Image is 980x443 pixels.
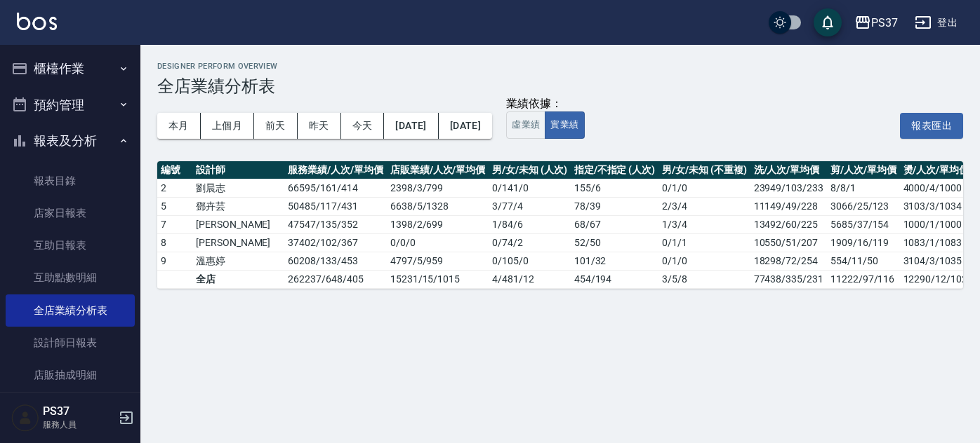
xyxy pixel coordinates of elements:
[658,233,750,252] td: 0 / 1 / 1
[439,113,492,139] button: [DATE]
[157,252,192,270] td: 9
[192,197,284,215] td: 鄧卉芸
[6,261,135,294] a: 互助點數明細
[284,161,386,179] th: 服務業績/人次/單均價
[157,62,963,71] h2: Designer Perform Overview
[387,161,489,179] th: 店販業績/人次/單均價
[157,197,192,215] td: 5
[827,233,900,252] td: 1909/16/119
[192,161,284,179] th: 設計師
[900,118,963,131] a: 報表匯出
[750,252,827,270] td: 18298/72/254
[6,50,135,87] button: 櫃檯作業
[849,8,903,37] button: PS37
[192,215,284,233] td: [PERSON_NAME]
[489,197,570,215] td: 3 / 77 / 4
[827,270,900,288] td: 11222/97/116
[284,233,386,252] td: 37402 / 102 / 367
[571,161,658,179] th: 指定/不指定 (人次)
[192,179,284,197] td: 劉晨志
[658,270,750,288] td: 3 / 5 / 8
[658,161,750,179] th: 男/女/未知 (不重複)
[387,252,489,270] td: 4797 / 5 / 959
[571,270,658,288] td: 454 / 194
[750,215,827,233] td: 13492/60/225
[571,197,658,215] td: 78 / 39
[571,215,658,233] td: 68 / 67
[750,270,827,288] td: 77438/335/231
[6,87,135,123] button: 預約管理
[387,270,489,288] td: 15231 / 15 / 1015
[506,97,584,111] div: 業績依據：
[489,233,570,252] td: 0 / 74 / 2
[900,161,976,179] th: 燙/人次/單均價
[658,252,750,270] td: 0 / 1 / 0
[192,270,284,288] td: 全店
[900,113,963,139] button: 報表匯出
[658,215,750,233] td: 1 / 3 / 4
[11,404,39,432] img: Person
[571,233,658,252] td: 52 / 50
[192,252,284,270] td: 溫惠婷
[17,13,57,30] img: Logo
[387,179,489,197] td: 2398 / 3 / 799
[6,165,135,197] a: 報表目錄
[284,179,386,197] td: 66595 / 161 / 414
[900,197,976,215] td: 3103/3/1034
[900,233,976,252] td: 1083/1/1083
[341,113,385,139] button: 今天
[658,197,750,215] td: 2 / 3 / 4
[298,113,341,139] button: 昨天
[157,161,192,179] th: 編號
[489,215,570,233] td: 1 / 84 / 6
[6,123,135,159] button: 報表及分析
[900,215,976,233] td: 1000/1/1000
[157,179,192,197] td: 2
[909,10,963,36] button: 登出
[284,252,386,270] td: 60208 / 133 / 453
[6,294,135,327] a: 全店業績分析表
[827,179,900,197] td: 8/8/1
[489,179,570,197] td: 0 / 141 / 0
[489,252,570,270] td: 0 / 105 / 0
[871,14,898,32] div: PS37
[6,391,135,423] a: 費用分析表
[489,270,570,288] td: 4 / 481 / 12
[571,252,658,270] td: 101 / 32
[157,233,192,252] td: 8
[43,404,114,418] h5: PS37
[750,233,827,252] td: 10550/51/207
[387,233,489,252] td: 0 / 0 / 0
[387,215,489,233] td: 1398 / 2 / 699
[384,113,438,139] button: [DATE]
[489,161,570,179] th: 男/女/未知 (人次)
[571,179,658,197] td: 155 / 6
[387,197,489,215] td: 6638 / 5 / 1328
[6,327,135,359] a: 設計師日報表
[750,197,827,215] td: 11149/49/228
[827,252,900,270] td: 554/11/50
[900,270,976,288] td: 12290/12/1024
[545,111,584,139] button: 實業績
[284,270,386,288] td: 262237 / 648 / 405
[900,252,976,270] td: 3104/3/1035
[750,161,827,179] th: 洗/人次/單均價
[814,8,842,36] button: save
[6,229,135,261] a: 互助日報表
[157,113,201,139] button: 本月
[284,197,386,215] td: 50485 / 117 / 431
[6,359,135,391] a: 店販抽成明細
[192,233,284,252] td: [PERSON_NAME]
[658,179,750,197] td: 0 / 1 / 0
[284,215,386,233] td: 47547 / 135 / 352
[900,179,976,197] td: 4000/4/1000
[750,179,827,197] td: 23949/103/233
[157,76,963,96] h3: 全店業績分析表
[6,197,135,229] a: 店家日報表
[254,113,298,139] button: 前天
[827,197,900,215] td: 3066/25/123
[506,111,545,139] button: 虛業績
[43,418,114,431] p: 服務人員
[827,161,900,179] th: 剪/人次/單均價
[157,215,192,233] td: 7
